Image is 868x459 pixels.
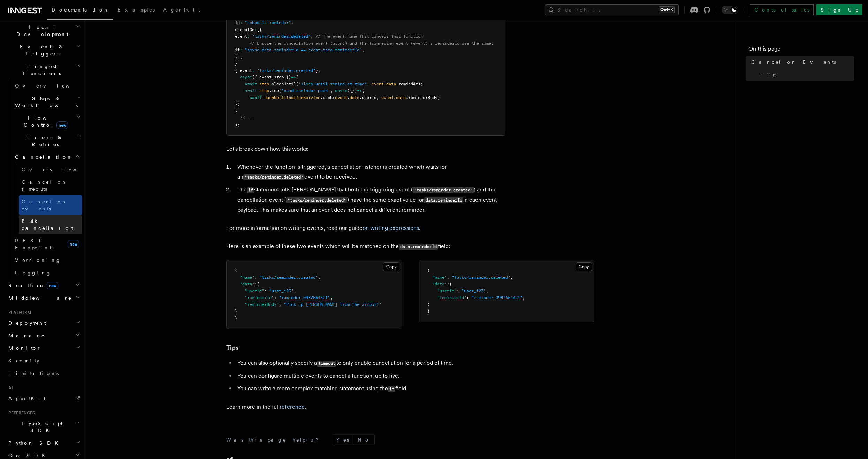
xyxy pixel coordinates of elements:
[6,354,82,367] a: Security
[235,47,240,52] span: if
[12,134,76,148] span: Errors & Retries
[350,95,359,100] span: data
[576,262,592,271] button: Copy
[6,279,82,292] button: Realtimenew
[376,95,379,100] span: ,
[347,95,350,100] span: .
[333,95,335,100] span: (
[257,281,259,286] span: {
[386,82,396,86] span: data
[347,88,357,93] span: ({})
[399,244,438,250] code: data.reminderId
[318,275,320,280] span: ,
[15,238,53,250] span: REST Endpoints
[247,187,254,193] code: if
[335,88,347,93] span: async
[12,95,78,109] span: Steps & Workflows
[362,88,364,93] span: {
[22,199,67,211] span: Cancel on events
[6,385,13,391] span: AI
[388,386,395,392] code: if
[457,288,459,293] span: :
[12,114,77,128] span: Flow Control
[163,7,200,13] span: AgentKit
[748,45,854,56] h4: On this page
[257,27,262,32] span: [{
[235,316,237,321] span: }
[247,34,250,39] span: :
[6,332,45,339] span: Manage
[318,68,320,73] span: ,
[240,275,254,280] span: "name"
[235,162,505,182] li: Whenever the function is triggered, a cancellation listener is created which waits for an event t...
[432,281,447,286] span: "data"
[294,288,296,293] span: ,
[8,396,45,401] span: AgentKit
[235,27,254,32] span: cancelOn
[269,82,296,86] span: .sleepUntil
[56,121,68,129] span: new
[264,288,267,293] span: :
[254,275,257,280] span: :
[15,257,61,263] span: Versioning
[427,302,430,307] span: }
[6,345,41,352] span: Monitor
[757,68,854,81] a: Tips
[235,20,240,25] span: id
[320,95,333,100] span: .push
[245,47,362,52] span: "async.data.reminderId == event.data.reminderId"
[6,367,82,379] a: Limitations
[250,41,494,46] span: // Ensure the cancellation event (async) and the triggering event (event)'s reminderId are the same:
[381,95,394,100] span: event
[12,92,82,112] button: Steps & Workflows
[117,7,155,13] span: Examples
[317,361,336,367] code: timeout
[269,88,279,93] span: .run
[363,225,419,231] a: on writing expressions
[449,281,452,286] span: {
[332,435,353,445] button: Yes
[330,88,333,93] span: ,
[250,95,262,100] span: await
[6,317,82,329] button: Deployment
[750,4,814,15] a: Contact sales
[6,437,82,449] button: Python SDK
[281,88,330,93] span: 'send-reminder-push'
[462,288,486,293] span: "user_123"
[367,82,369,86] span: ,
[274,295,276,300] span: :
[19,176,82,195] a: Cancel on timeouts
[722,6,738,14] button: Toggle dark mode
[19,163,82,176] a: Overview
[12,80,82,92] a: Overview
[353,435,374,445] button: No
[235,34,247,39] span: event
[286,197,347,203] code: "tasks/reminder.deleted"
[279,302,281,307] span: :
[245,82,257,86] span: await
[226,241,505,251] p: Here is an example of these two events which will be matched on the field:
[22,179,67,192] span: Cancel on timeouts
[447,275,449,280] span: :
[311,34,313,39] span: ,
[240,75,252,80] span: async
[235,102,240,107] span: })
[15,270,51,276] span: Logging
[413,187,474,193] code: "tasks/reminder.created"
[264,95,320,100] span: pushNotificationService
[6,21,82,40] button: Local Development
[259,88,269,93] span: step
[396,82,423,86] span: .remindAt);
[427,309,430,314] span: }
[235,185,505,215] li: The statement tells [PERSON_NAME] that both the triggering event ( ) and the cancellation event (...
[6,63,75,77] span: Inngest Functions
[6,294,72,301] span: Middleware
[240,54,242,59] span: ,
[235,122,240,127] span: );
[466,295,469,300] span: :
[8,370,59,376] span: Limitations
[259,82,269,86] span: step
[52,7,109,13] span: Documentation
[226,144,505,154] p: Let's break down how this works:
[274,75,291,80] span: step })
